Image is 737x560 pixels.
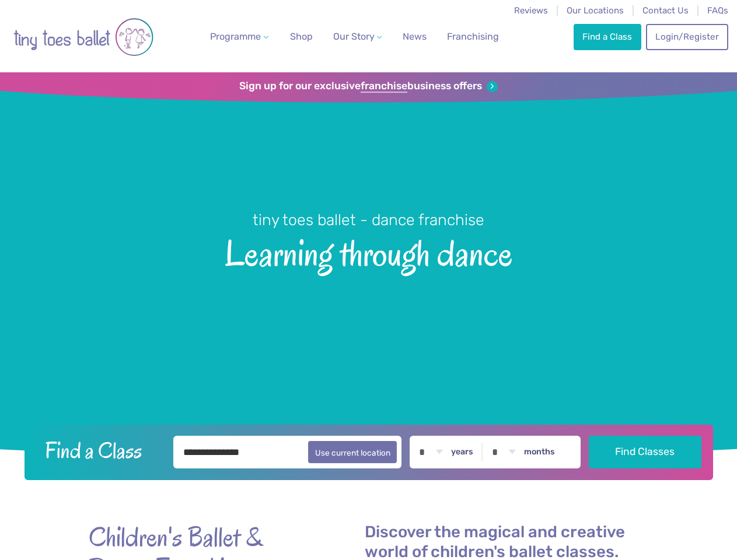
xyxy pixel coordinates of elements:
[447,31,499,42] span: Franchising
[19,230,718,274] span: Learning through dance
[707,5,728,16] a: FAQs
[646,24,728,50] a: Login/Register
[285,25,317,48] a: Shop
[403,31,427,42] span: News
[333,31,375,42] span: Our Story
[205,25,273,48] a: Programme
[239,80,498,93] a: Sign up for our exclusivefranchisebusiness offers
[290,31,313,42] span: Shop
[642,5,689,16] a: Contact Us
[524,447,555,457] label: months
[574,24,641,50] a: Find a Class
[210,31,261,42] span: Programme
[36,436,165,465] h2: Find a Class
[308,441,397,463] button: Use current location
[442,25,504,48] a: Franchising
[398,25,431,48] a: News
[451,447,473,457] label: years
[514,5,548,16] a: Reviews
[253,211,484,229] small: tiny toes ballet - dance franchise
[589,436,701,468] button: Find Classes
[567,5,624,16] a: Our Locations
[13,8,153,66] img: tiny toes ballet
[361,80,407,93] strong: franchise
[328,25,386,48] a: Our Story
